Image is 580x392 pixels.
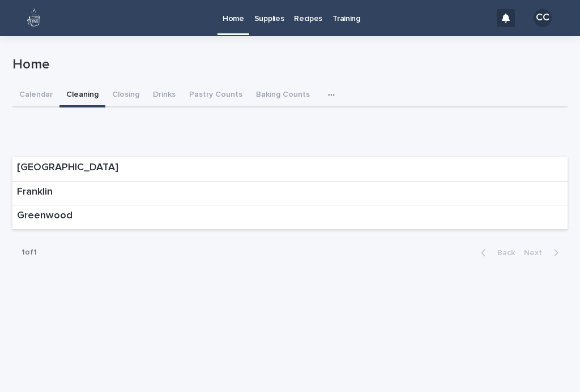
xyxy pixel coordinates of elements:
p: 1 of 1 [12,239,46,266]
button: Calendar [12,84,59,107]
a: Franklin [12,182,568,206]
a: [GEOGRAPHIC_DATA] [12,157,568,182]
button: Closing [105,84,146,107]
p: [GEOGRAPHIC_DATA] [17,162,118,174]
button: Next [519,248,568,258]
img: 80hjoBaRqlyywVK24fQd [23,7,45,29]
span: Next [524,249,549,257]
button: Drinks [146,84,182,107]
div: CC [534,9,552,27]
p: Home [12,57,563,73]
button: Baking Counts [249,84,317,107]
p: Greenwood [17,210,72,222]
button: Pastry Counts [182,84,249,107]
button: Back [472,248,519,258]
button: Cleaning [59,84,105,107]
p: Franklin [17,186,53,199]
span: Back [491,249,515,257]
a: Greenwood [12,205,568,230]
